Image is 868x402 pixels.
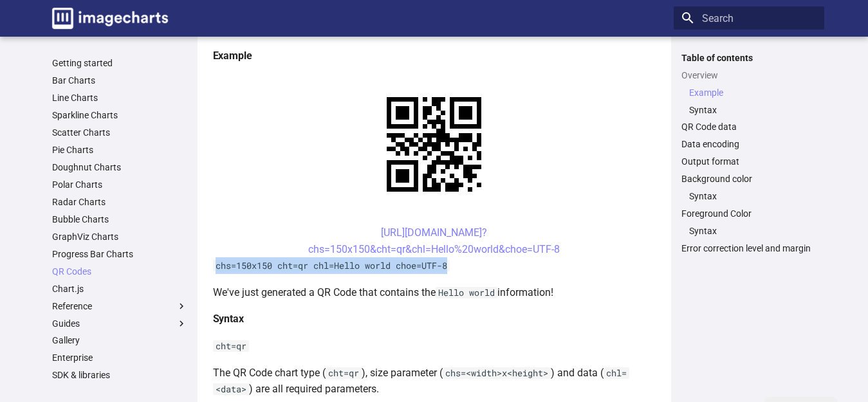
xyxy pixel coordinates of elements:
[52,334,187,346] a: Gallery
[52,300,187,312] label: Reference
[52,231,187,242] a: GraphViz Charts
[681,225,817,237] nav: Foreground Color
[681,69,817,81] a: Overview
[436,287,497,298] code: Hello world
[674,6,824,30] input: Search
[213,48,656,64] h4: Example
[52,248,187,260] a: Progress Bar Charts
[681,121,817,132] a: QR Code data
[213,311,656,327] h4: Syntax
[52,57,187,69] a: Getting started
[689,190,817,202] a: Syntax
[443,367,551,379] code: chs=<width>x<height>
[52,266,187,277] a: QR Codes
[674,52,824,64] label: Table of contents
[52,144,187,156] a: Pie Charts
[674,52,824,255] nav: Table of contents
[681,190,817,202] nav: Background color
[681,242,817,254] a: Error correction level and margin
[52,318,187,329] label: Guides
[52,75,187,86] a: Bar Charts
[213,365,656,397] p: The QR Code chart type ( ), size parameter ( ) and data ( ) are all required parameters.
[326,367,362,379] code: cht=qr
[52,127,187,138] a: Scatter Charts
[52,92,187,104] a: Line Charts
[52,196,187,208] a: Radar Charts
[689,225,817,237] a: Syntax
[52,369,187,381] a: SDK & libraries
[364,75,504,214] img: chart
[47,3,173,34] a: Image-Charts documentation
[308,226,560,255] a: [URL][DOMAIN_NAME]?chs=150x150&cht=qr&chl=Hello%20world&choe=UTF-8
[213,284,656,301] p: We've just generated a QR Code that contains the information!
[213,260,450,271] code: chs=150x150 cht=qr chl=Hello world choe=UTF-8
[52,8,168,29] img: logo
[52,283,187,295] a: Chart.js
[681,173,817,185] a: Background color
[52,352,187,363] a: Enterprise
[52,214,187,225] a: Bubble Charts
[52,161,187,173] a: Doughnut Charts
[681,138,817,150] a: Data encoding
[52,179,187,190] a: Polar Charts
[681,156,817,167] a: Output format
[689,87,817,98] a: Example
[681,87,817,116] nav: Overview
[52,109,187,121] a: Sparkline Charts
[213,340,249,352] code: cht=qr
[689,104,817,116] a: Syntax
[681,208,817,219] a: Foreground Color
